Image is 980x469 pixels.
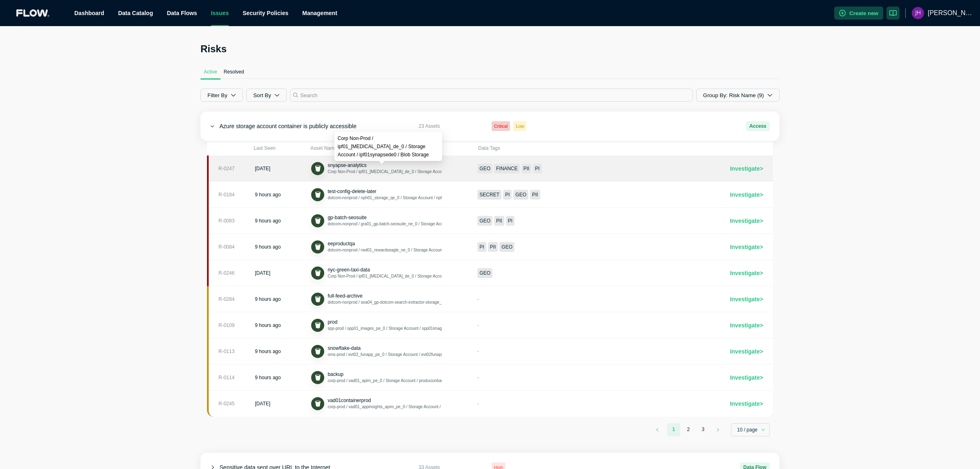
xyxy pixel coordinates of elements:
[327,405,501,409] span: corp-prod / vad01_appinsights_apim_pe_0 / Storage Account / vad01storageprod / Blob Storage
[327,397,371,404] button: vad01containerprod
[492,121,510,131] div: Critical
[200,42,780,56] h2: Risks
[327,162,366,169] button: snyapse-analytics
[311,240,442,253] div: Bucketeeproductqadotcom-nonprod / rwd01_rewardseagle_ne_0 / Storage Account / rwd01rewardseaglene...
[327,345,361,351] button: snowflake-data
[730,164,763,173] span: Investigate >
[207,286,773,312] a: R-02849 hours agoBucketfull-feed-archivedotcom-nonprod / sea04_gp-dotcom-search-extractor-storage...
[730,321,763,329] span: Investigate >
[311,319,324,332] button: Bucket
[314,347,322,356] img: Bucket
[314,373,322,382] img: Bucket
[479,244,484,250] span: PI
[290,89,693,102] input: Search
[314,164,322,173] img: Bucket
[311,371,324,384] button: Bucket
[496,218,502,224] span: PII
[220,65,247,78] button: Resolved
[667,423,680,436] li: 1
[479,192,499,198] span: SECRET
[327,267,370,273] button: nyc-green-taxi-data
[311,397,324,410] button: Bucket
[314,400,322,408] img: Bucket
[218,191,248,198] div: R-0184
[327,345,361,351] span: snowflake-data
[746,121,770,131] span: Access
[118,10,153,16] a: Data Catalog
[477,401,627,407] div: -
[711,423,724,436] button: right
[327,215,366,220] span: gp-batch-seosuite
[682,423,695,436] a: 2
[479,270,490,276] span: GEO
[667,423,680,436] a: 1
[651,423,664,436] button: left
[327,248,516,252] span: dotcom-nonprod / rwd01_rewardseagle_ne_0 / Storage Account / rwd01rewardseaglene0 / Blob Storage
[327,371,343,377] span: backup
[218,348,248,355] div: R-0113
[255,243,281,251] div: 9 hours ago
[243,10,288,16] a: Security Policies
[218,270,248,276] div: R-0246
[334,132,442,161] div: Corp Non-Prod / ipf01_[MEDICAL_DATA]_de_0 / Storage Account / ipf01synapsede0 / Blob Storage
[255,164,270,173] div: [DATE]
[327,274,508,278] span: Corp Non-Prod / ipf01_[MEDICAL_DATA]_de_0 / Storage Account / ipf01synapsede0 / Blob Storage
[314,295,322,304] img: Bucket
[682,423,695,436] li: 2
[730,400,763,408] span: Investigate >
[737,424,764,436] span: 10 / page
[207,338,773,365] a: R-01139 hours agoBucketsnowflake-dataoms-prod / evt02_funapp_pe_0 / Storage Account / evt02funapp...
[311,293,324,306] button: Bucket
[730,217,763,225] span: Investigate >
[204,69,217,75] span: Active
[311,293,442,306] div: Bucketfull-feed-archivedotcom-nonprod / sea04_gp-dotcom-search-extractor-storage_ne_0 / Storage A...
[912,7,924,19] img: f41e4c9b9a4b8675bf2c105ad5bc039b
[496,166,518,171] span: FINANCE
[207,365,773,391] a: R-01149 hours agoBucketbackupcorp-prod / vad01_apim_pe_0 / Storage Account / producionbackup / Bl...
[477,296,627,302] div: -
[311,214,324,227] button: Bucket
[730,295,763,303] span: Investigate >
[327,293,362,299] span: full-feed-archive
[218,400,248,407] div: R-0245
[731,423,770,436] div: Page Size
[730,373,763,382] span: Investigate >
[207,234,773,260] a: R-00849 hours agoBucketeeproductqadotcom-nonprod / rwd01_rewardseagle_ne_0 / Storage Account / rw...
[311,267,442,280] div: Bucketnyc-green-taxi-dataCorp Non-Prod / ipf01_[MEDICAL_DATA]_de_0 / Storage Account / ipf01synap...
[218,244,248,250] div: R-0084
[513,121,526,131] div: Low
[523,166,530,171] span: PII
[711,423,724,436] li: Next Page
[218,165,248,172] div: R-0247
[207,208,773,234] a: R-00839 hours agoBucketgp-batch-seosuitedotcom-nonprod / gra01_gp-batch-seosuite_ne_0 / Storage A...
[477,349,627,354] div: -
[327,398,371,403] span: vad01containerprod
[314,321,322,330] img: Bucket
[730,347,763,356] span: Investigate >
[327,293,362,299] button: full-feed-archive
[255,295,281,303] div: 9 hours ago
[716,428,720,432] span: right
[74,10,104,16] a: Dashboard
[327,214,366,221] button: gp-batch-seosuite
[730,269,763,277] span: Investigate >
[327,196,492,200] span: dotcom-nonprod / nph01_storage_qe_0 / Storage Account / nph01storageqe / Blob Storage
[255,373,281,382] div: 9 hours ago
[255,269,270,277] div: [DATE]
[327,188,376,195] button: test-config-delete-later
[224,69,244,75] span: Resolved
[651,423,664,436] li: Previous Page
[207,182,773,208] a: R-01849 hours agoBuckettest-config-delete-laterdotcom-nonprod / nph01_storage_qe_0 / Storage Acco...
[218,374,248,381] div: R-0114
[327,378,477,383] span: corp-prod / vad01_apim_pe_0 / Storage Account / producionbackup / Blob Storage
[255,400,270,408] div: [DATE]
[730,191,763,199] span: Investigate >
[327,267,370,273] span: nyc-green-taxi-data
[697,423,710,436] li: 3
[327,319,337,325] span: prod
[311,162,324,175] button: Bucket
[696,89,780,102] button: Group By: Risk Name (9)
[311,319,442,332] div: Bucketprodspp-prod / spp01_images_pe_0 / Storage Account / spp01imagespe0 / Blob Storage
[254,144,304,152] span: Last Seen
